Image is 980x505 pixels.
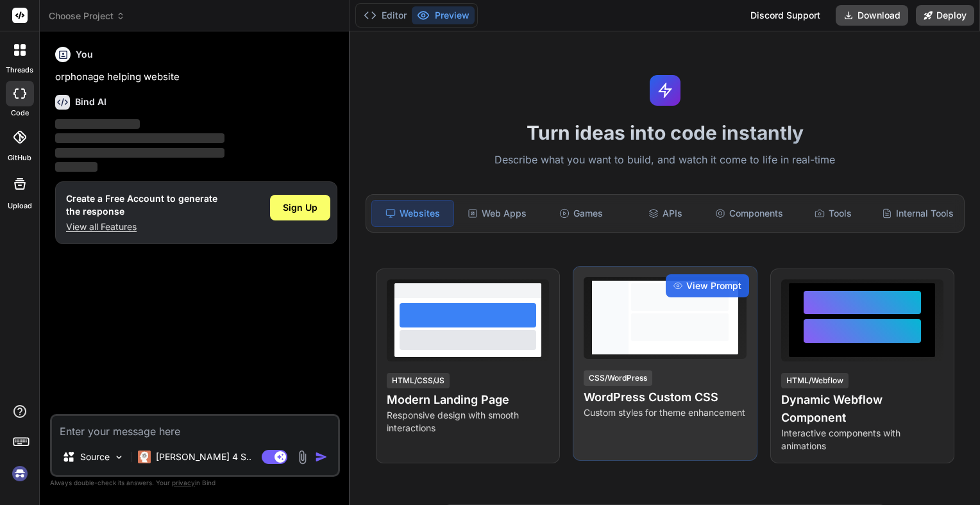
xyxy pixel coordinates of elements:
div: Games [541,200,622,227]
button: Download [836,5,908,26]
img: signin [9,463,31,484]
div: Tools [793,200,874,227]
span: ‌ [55,119,140,129]
div: HTML/CSS/JS [387,373,450,388]
span: Sign Up [283,201,317,214]
label: threads [6,65,33,76]
span: ‌ [55,148,224,158]
div: Discord Support [743,5,828,26]
h4: Modern Landing Page [387,391,549,409]
div: CSS/WordPress [584,370,652,386]
p: Source [80,451,110,463]
button: Preview [412,6,475,24]
p: Interactive components with animations [781,427,943,452]
span: ‌ [55,162,97,172]
img: Pick Models [114,452,124,463]
p: View all Features [66,220,217,233]
p: Always double-check its answers. Your in Bind [50,477,340,489]
p: Describe what you want to build, and watch it come to life in real-time [358,152,972,169]
div: Internal Tools [877,200,959,227]
div: Web Apps [457,200,538,227]
div: APIs [625,200,706,227]
label: Upload [8,201,32,211]
p: orphonage helping website [55,70,337,85]
div: HTML/Webflow [781,373,849,388]
p: Responsive design with smooth interactions [387,409,549,435]
p: Custom styles for theme enhancement [584,406,746,419]
h1: Turn ideas into code instantly [358,121,972,144]
div: Components [709,200,790,227]
p: [PERSON_NAME] 4 S.. [156,451,251,463]
span: Choose Project [49,10,125,22]
h1: Create a Free Account to generate the response [66,192,217,218]
img: attachment [295,450,310,465]
button: Deploy [916,5,974,26]
img: Claude 4 Sonnet [138,451,151,463]
label: GitHub [8,153,31,163]
h4: Dynamic Webflow Component [781,391,943,427]
h6: Bind AI [75,95,106,108]
label: code [11,108,29,119]
div: Websites [371,200,454,227]
span: View Prompt [686,279,741,292]
h4: WordPress Custom CSS [584,388,746,406]
span: ‌ [55,133,224,143]
h6: You [76,48,93,61]
span: privacy [172,479,195,486]
button: Editor [359,6,412,24]
img: icon [315,451,328,463]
